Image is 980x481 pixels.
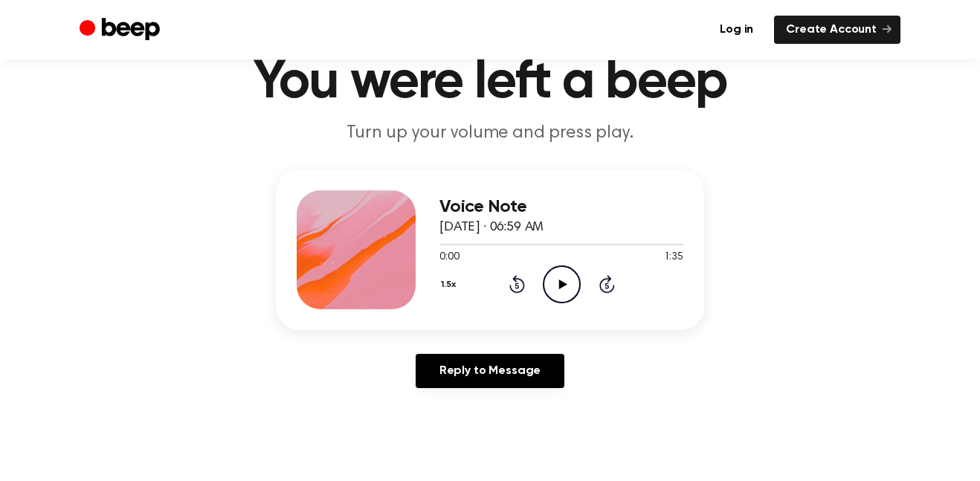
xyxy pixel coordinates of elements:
[439,250,459,265] span: 0:00
[204,121,776,146] p: Turn up your volume and press play.
[774,16,900,44] a: Create Account
[439,221,544,234] span: [DATE] · 06:59 AM
[109,56,871,109] h1: You were left a beep
[80,16,164,45] a: Beep
[708,16,765,44] a: Log in
[439,197,683,217] h3: Voice Note
[664,250,683,265] span: 1:35
[416,354,564,388] a: Reply to Message
[439,272,462,297] button: 1.5x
